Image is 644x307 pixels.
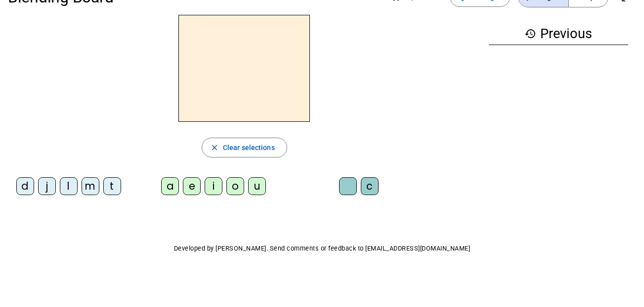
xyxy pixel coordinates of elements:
[161,177,179,195] div: a
[8,243,636,255] p: Developed by [PERSON_NAME]. Send comments or feedback to [EMAIL_ADDRESS][DOMAIN_NAME]
[103,177,121,195] div: t
[210,143,219,152] mat-icon: close
[248,177,266,195] div: u
[183,177,201,195] div: e
[205,177,222,195] div: i
[82,177,99,195] div: m
[489,23,628,45] h3: Previous
[60,177,78,195] div: l
[524,28,536,40] mat-icon: history
[223,142,275,153] span: Clear selections
[226,177,244,195] div: o
[38,177,56,195] div: j
[202,138,287,157] button: Clear selections
[361,177,379,195] div: c
[16,177,34,195] div: d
